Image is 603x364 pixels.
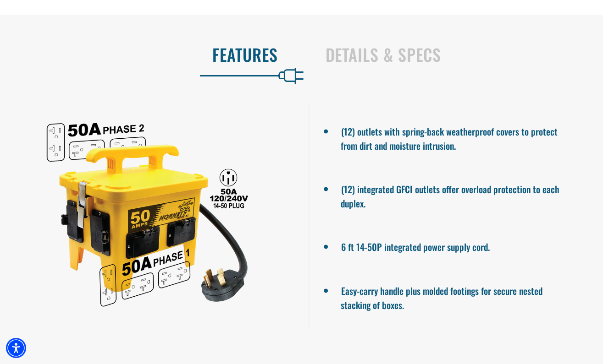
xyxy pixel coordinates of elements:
li: (12) integrated GFCI outlets offer overload protection to each duplex. [341,180,571,210]
li: (12) outlets with spring-back weatherproof covers to protect from dirt and moisture intrusion. [341,122,571,152]
li: 6 ft 14-50P integrated power supply cord. [341,238,571,254]
li: Easy-carry handle plus molded footings for secure nested stacking of boxes. [341,282,571,312]
h2: Features [19,45,278,64]
h2: Details & Specs [326,45,584,64]
div: Accessibility Menu [6,338,26,358]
